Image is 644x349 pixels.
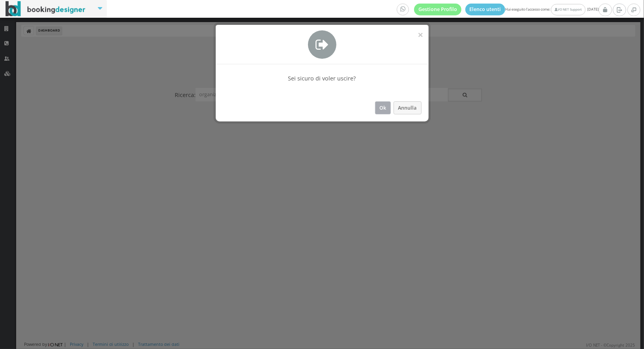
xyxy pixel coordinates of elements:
[414,4,461,15] a: Gestione Profilo
[6,1,86,17] img: BookingDesigner.com
[375,101,391,114] button: Ok
[465,4,506,15] a: Elenco utenti
[418,30,423,39] button: ×
[394,101,422,114] button: Annulla
[397,4,599,15] span: Hai eseguito l'accesso come: [DATE]
[551,4,585,15] a: I/O NET Support
[223,75,422,82] h4: Sei sicuro di voler uscire?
